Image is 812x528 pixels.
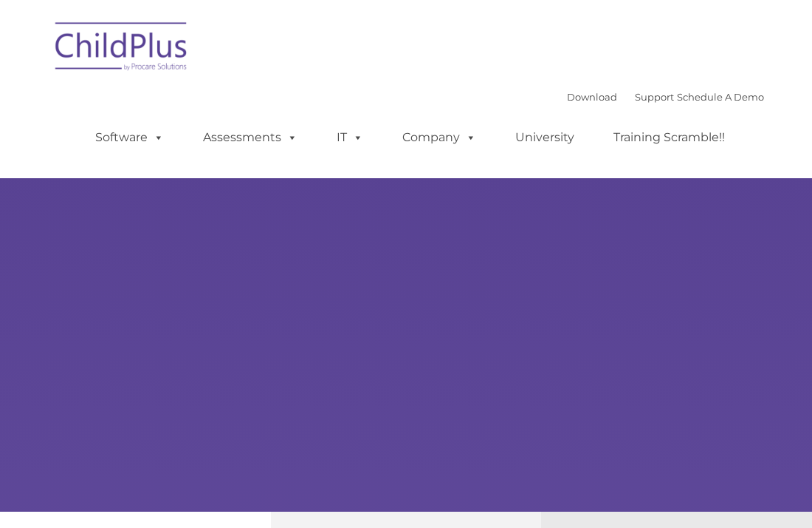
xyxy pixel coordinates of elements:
[567,91,617,103] a: Download
[188,123,312,152] a: Assessments
[567,91,764,103] font: |
[635,91,674,103] a: Support
[80,123,179,152] a: Software
[677,91,764,103] a: Schedule A Demo
[48,12,196,86] img: ChildPlus by Procare Solutions
[388,123,491,152] a: Company
[500,123,589,152] a: University
[599,123,740,152] a: Training Scramble!!
[322,123,378,152] a: IT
